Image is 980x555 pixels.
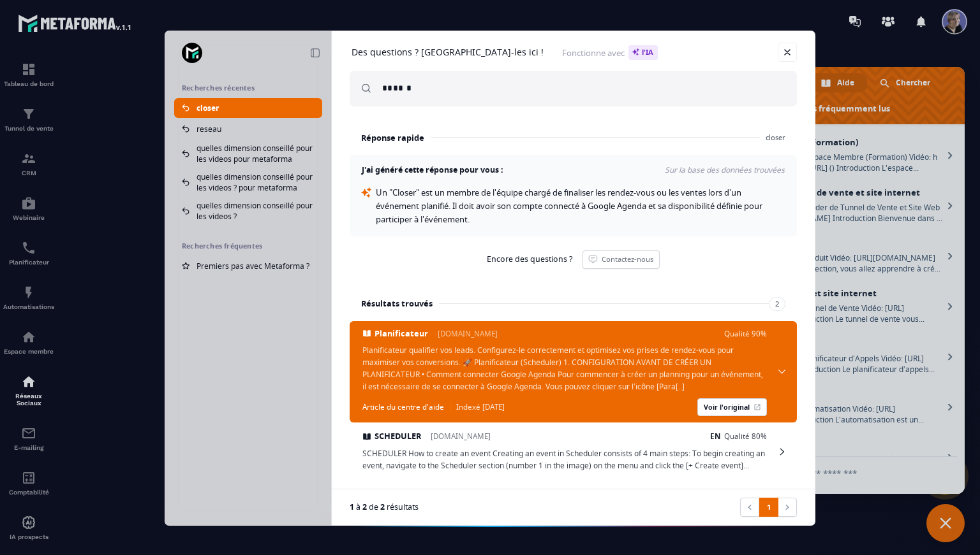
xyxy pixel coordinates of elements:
span: 2 [362,501,367,512]
span: l'IA [628,45,658,60]
span: 2 [380,501,385,512]
span: Sur la base des données trouvées [503,165,785,175]
a: Voir l'original [697,398,767,416]
span: Planificateur qualifier vos leads. Configurez-le correctement et optimisez vos prises de rendez-v... [362,344,767,393]
span: Fonctionne avec [562,45,658,60]
span: SCHEDULER [375,431,421,442]
span: quelles dimension conseillé pour les videos ? pour metaforma [197,171,315,193]
h4: J'ai généré cette réponse pour vous : [361,165,503,175]
h2: Recherches fréquentes [182,241,315,250]
span: quelles dimension conseillé pour les videos ? [197,200,315,222]
span: Indexé [DATE] [450,401,505,413]
span: Planificateur [375,328,428,339]
h1: Des questions ? [GEOGRAPHIC_DATA]-les ici ! [352,47,544,58]
span: Encore des questions ? [487,254,572,264]
span: [DOMAIN_NAME] [431,431,491,442]
span: en [710,431,720,442]
span: reseau [197,124,221,134]
span: Premiers pas avec Metaforma ? [197,261,309,271]
span: [DOMAIN_NAME] [438,328,498,339]
h2: Recherches récentes [182,83,315,92]
span: SCHEDULER How to create an event Creating an event in Scheduler consists of 4 main steps: To begi... [362,447,767,472]
h3: Réponse rapide [361,131,424,145]
span: 2 [769,297,785,311]
span: 1 [350,501,354,512]
span: closer [197,103,219,113]
a: Contactez-nous [583,250,660,269]
a: 1 [759,498,778,517]
span: closer [760,133,785,142]
h3: Résultats trouvés [361,297,433,311]
span: Qualité 90% [724,329,767,338]
span: quelles dimension conseillé pour les videos pour metaforma [197,143,315,164]
div: à de résultats [350,502,735,512]
span: Un "Closer" est un membre de l'équipe chargé de finaliser les rendez-vous ou les ventes lors d'un... [376,187,764,225]
span: Article du centre d'aide [362,401,444,413]
span: Qualité 80% [724,431,767,441]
